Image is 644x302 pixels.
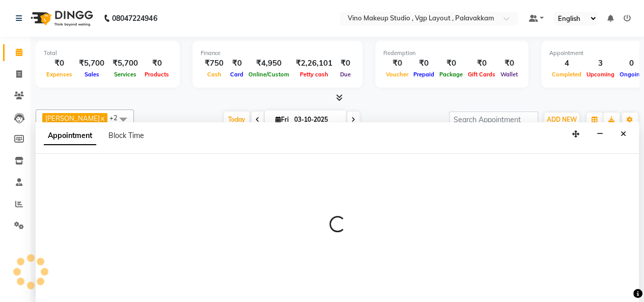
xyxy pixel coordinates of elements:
[292,58,337,69] div: ₹2,26,101
[383,71,411,78] span: Voucher
[228,71,246,78] span: Card
[82,71,102,78] span: Sales
[411,71,437,78] span: Prepaid
[411,58,437,69] div: ₹0
[437,58,465,69] div: ₹0
[437,71,465,78] span: Package
[338,71,353,78] span: Due
[224,112,249,127] span: Today
[547,116,577,123] span: ADD NEW
[449,112,538,127] input: Search Appointment
[544,113,579,127] button: ADD NEW
[246,58,292,69] div: ₹4,950
[109,114,125,122] span: +2
[112,4,157,33] b: 08047224946
[75,58,108,69] div: ₹5,700
[228,58,246,69] div: ₹0
[100,114,104,122] a: x
[498,58,520,69] div: ₹0
[549,58,584,69] div: 4
[383,49,520,58] div: Redemption
[44,71,75,78] span: Expenses
[246,71,292,78] span: Online/Custom
[498,71,520,78] span: Wallet
[465,58,498,69] div: ₹0
[111,71,139,78] span: Services
[291,112,342,127] input: 2025-10-03
[383,58,411,69] div: ₹0
[201,58,228,69] div: ₹750
[108,131,144,140] span: Block Time
[108,58,142,69] div: ₹5,700
[26,4,96,33] img: logo
[142,58,172,69] div: ₹0
[44,127,96,145] span: Appointment
[205,71,224,78] span: Cash
[616,126,631,142] button: Close
[549,71,584,78] span: Completed
[201,49,354,58] div: Finance
[584,58,617,69] div: 3
[297,71,331,78] span: Petty cash
[44,58,75,69] div: ₹0
[44,49,172,58] div: Total
[584,71,617,78] span: Upcoming
[142,71,172,78] span: Products
[337,58,354,69] div: ₹0
[45,114,100,122] span: [PERSON_NAME]
[273,116,291,123] span: Fri
[465,71,498,78] span: Gift Cards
